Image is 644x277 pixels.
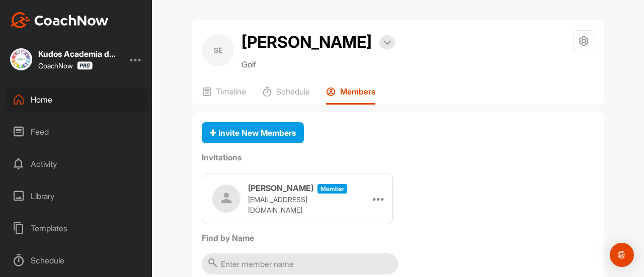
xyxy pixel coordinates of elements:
span: Member [317,184,347,194]
div: Open Intercom Messenger [610,243,634,267]
label: Find by Name [202,232,594,244]
input: Enter member name [202,253,398,274]
div: CoachNow [38,61,93,70]
div: Activity [6,151,147,176]
div: SE [202,34,234,66]
div: Templates [6,216,147,241]
img: arrow-down [383,40,391,45]
div: Feed [6,119,147,144]
label: Invitations [202,151,594,163]
div: Home [6,87,147,112]
div: Kudos Academia de Golf [38,50,119,58]
p: Golf [242,58,395,70]
p: [EMAIL_ADDRESS][DOMAIN_NAME] [248,194,349,215]
h2: [PERSON_NAME] [242,30,372,54]
div: Schedule [6,248,147,273]
div: Library [6,183,147,209]
p: Schedule [276,86,310,97]
img: CoachNow Pro [77,61,93,70]
button: Invite New Members [202,122,304,144]
span: Invite New Members [210,128,296,138]
p: Members [340,86,375,97]
img: user [212,184,240,213]
p: Timeline [216,86,246,97]
h3: [PERSON_NAME] [248,182,313,194]
img: square_41714708938abd3de3a882118ea35655.jpg [10,48,32,70]
img: CoachNow [10,12,109,28]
